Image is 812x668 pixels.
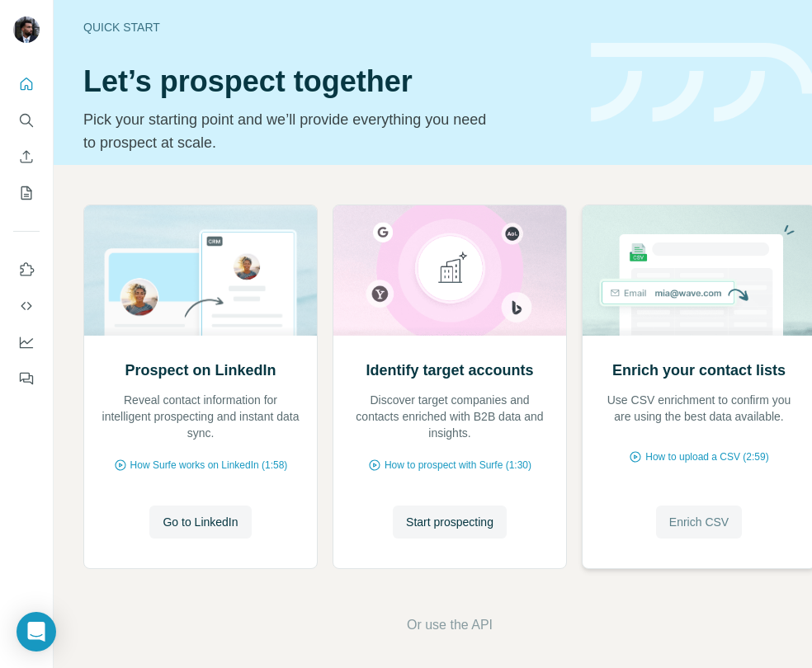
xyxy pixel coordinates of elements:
img: Identify target accounts [333,205,567,336]
img: Avatar [13,16,40,43]
button: My lists [13,178,40,208]
span: Go to LinkedIn [163,514,238,530]
button: Use Surfe on LinkedIn [13,255,40,285]
h2: Prospect on LinkedIn [125,359,276,382]
p: Discover target companies and contacts enriched with B2B data and insights. [350,392,550,441]
p: Use CSV enrichment to confirm you are using the best data available. [599,392,799,425]
img: Prospect on LinkedIn [83,205,318,336]
button: Go to LinkedIn [149,506,251,539]
button: Feedback [13,364,40,393]
button: Or use the API [407,615,493,635]
span: How to prospect with Surfe (1:30) [385,458,531,473]
p: Pick your starting point and we’ll provide everything you need to prospect at scale. [83,108,497,154]
button: Dashboard [13,327,40,357]
button: Use Surfe API [13,291,40,321]
p: Reveal contact information for intelligent prospecting and instant data sync. [101,392,300,441]
span: How to upload a CSV (2:59) [645,449,768,464]
button: Enrich CSV [13,142,40,172]
span: Start prospecting [406,514,493,530]
button: Search [13,106,40,135]
div: Open Intercom Messenger [17,612,56,652]
button: Quick start [13,69,40,99]
h2: Enrich your contact lists [612,359,786,382]
span: Enrich CSV [669,514,729,530]
h1: Let’s prospect together [83,65,571,98]
button: Enrich CSV [656,506,742,539]
h2: Identify target accounts [366,359,533,382]
button: Start prospecting [393,506,507,539]
div: Quick start [83,19,571,35]
span: How Surfe works on LinkedIn (1:58) [130,458,288,473]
